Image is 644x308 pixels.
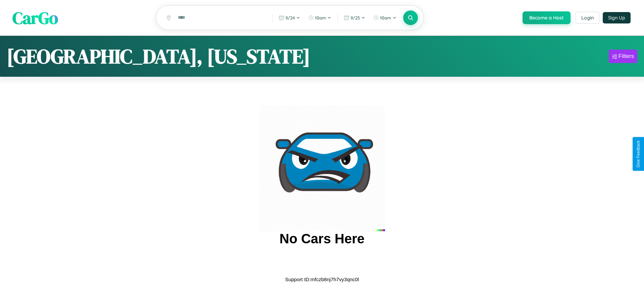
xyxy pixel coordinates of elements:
h1: [GEOGRAPHIC_DATA], [US_STATE] [7,43,310,70]
button: 10am [370,12,400,23]
button: Filters [609,50,637,63]
span: 10am [380,15,391,20]
button: 9/24 [275,12,304,23]
span: 10am [315,15,326,20]
h2: No Cars Here [279,231,364,246]
div: Give Feedback [636,140,641,168]
div: Filters [619,53,634,60]
span: 9 / 24 [285,15,295,20]
span: CarGo [12,6,58,29]
span: 9 / 25 [351,15,360,20]
img: car [259,105,385,231]
button: 10am [305,12,335,23]
button: Login [576,12,599,24]
button: Sign Up [603,12,631,23]
button: 9/25 [340,12,369,23]
p: Support ID: mfczb8nj7h7vy3qnc0l [285,275,359,284]
button: Become a Host [523,11,571,24]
